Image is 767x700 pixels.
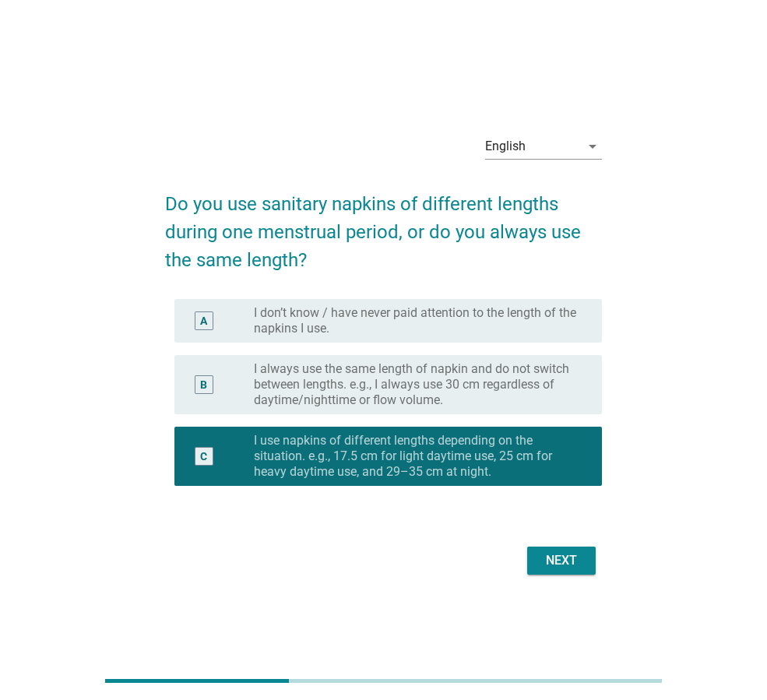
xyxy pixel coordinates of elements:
div: English [485,139,526,153]
label: I use napkins of different lengths depending on the situation. e.g., 17.5 cm for light daytime us... [254,433,577,480]
div: A [200,312,207,329]
label: I always use the same length of napkin and do not switch between lengths. e.g., I always use 30 c... [254,361,577,408]
h2: Do you use sanitary napkins of different lengths during one menstrual period, or do you always us... [165,174,602,274]
div: B [200,376,207,392]
div: Next [540,551,583,570]
i: arrow_drop_down [583,137,602,156]
label: I don’t know / have never paid attention to the length of the napkins I use. [254,305,577,336]
div: C [200,448,207,464]
button: Next [527,547,596,575]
